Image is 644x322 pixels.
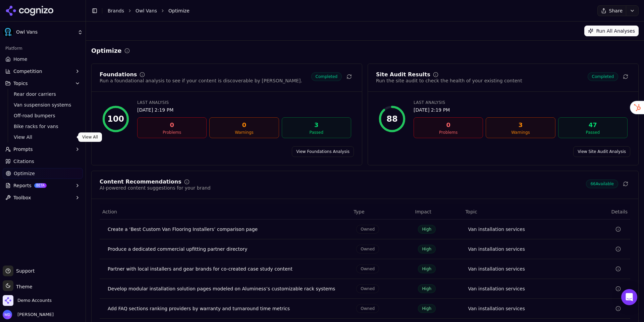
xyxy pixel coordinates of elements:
[100,204,351,219] th: Action
[356,284,379,293] span: Owned
[3,156,83,167] a: Citations
[108,7,584,14] nav: breadcrumb
[108,285,345,292] div: Develop modular installation solution pages modeled on Aluminess’s customizable rack systems
[3,310,12,319] img: Melissa Dowd
[11,89,75,99] a: Rear door carriers
[100,72,137,77] div: Foundations
[100,185,211,191] div: AI-powered content suggestions for your brand
[3,310,54,319] button: Open user button
[351,204,412,219] th: Type
[108,226,345,233] div: Create a ‘Best Custom Van Flooring Installers’ comparison page
[489,120,552,130] div: 3
[418,284,436,293] span: High
[376,77,522,84] div: Run the site audit to check the health of your existing content
[14,134,72,140] span: View All
[311,72,342,81] span: Completed
[417,120,480,130] div: 0
[13,284,32,289] span: Theme
[3,43,83,54] div: Platform
[573,146,630,157] a: View Site Audit Analysis
[468,246,525,252] a: Van installation services
[11,122,75,131] a: Bike racks for vans
[468,226,525,233] a: Van installation services
[418,245,436,253] span: High
[418,304,436,313] span: High
[14,102,72,108] span: Van suspension systems
[108,266,345,272] div: Partner with local installers and gear brands for co-created case study content
[13,146,33,153] span: Prompts
[14,170,35,177] span: Optimize
[597,5,626,16] button: Share
[14,112,72,119] span: Off-road bumpers
[17,297,52,304] span: Demo Accounts
[108,8,124,13] a: Brands
[168,7,190,14] span: Optimize
[212,120,276,130] div: 0
[15,312,54,318] span: [PERSON_NAME]
[417,130,480,135] div: Problems
[356,265,379,273] span: Owned
[3,295,13,306] img: Demo Accounts
[3,168,83,179] a: Optimize
[100,77,302,84] div: Run a foundational analysis to see if your content is discoverable by [PERSON_NAME].
[3,54,83,65] a: Home
[584,26,639,36] button: Run All Analyses
[463,204,585,219] th: Topic
[13,56,27,63] span: Home
[13,68,42,75] span: Competition
[108,305,345,312] div: Add FAQ sections ranking providers by warranty and turnaround time metrics
[14,91,72,97] span: Rear door carriers
[356,245,379,253] span: Owned
[3,78,83,89] button: Topics
[102,208,117,215] span: Action
[137,100,351,105] div: Last Analysis
[13,194,31,201] span: Toolbox
[137,107,351,113] div: [DATE] 2:19 PM
[413,204,463,219] th: Impact
[82,134,98,140] p: View All
[414,100,628,105] div: Last Analysis
[376,72,430,77] div: Site Audit Results
[354,208,364,215] span: Type
[468,285,525,292] a: Van installation services
[561,120,625,130] div: 47
[586,204,630,219] th: Details
[3,27,13,38] img: Owl Vans
[11,132,75,142] a: View All
[468,266,525,272] a: Van installation services
[586,179,618,188] span: 66 Available
[13,158,34,165] span: Citations
[107,114,124,124] div: 100
[415,208,431,215] span: Impact
[136,7,157,14] a: Owl Vans
[386,114,397,124] div: 88
[561,130,625,135] div: Passed
[414,107,628,113] div: [DATE] 2:19 PM
[11,111,75,120] a: Off-road bumpers
[108,246,345,252] div: Produce a dedicated commercial upfitting partner directory
[285,120,348,130] div: 3
[468,305,525,312] a: Van installation services
[140,130,204,135] div: Problems
[292,146,354,157] a: View Foundations Analysis
[91,46,122,55] h2: Optimize
[489,130,552,135] div: Warnings
[588,208,628,215] span: Details
[418,265,436,273] span: High
[212,130,276,135] div: Warnings
[34,183,47,188] span: BETA
[356,225,379,234] span: Owned
[13,268,35,274] span: Support
[3,180,83,191] button: ReportsBETA
[11,100,75,110] a: Van suspension systems
[418,225,436,234] span: High
[3,66,83,77] button: Competition
[14,123,72,130] span: Bike racks for vans
[621,289,637,305] div: Open Intercom Messenger
[13,182,32,189] span: Reports
[3,295,52,306] button: Open organization switcher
